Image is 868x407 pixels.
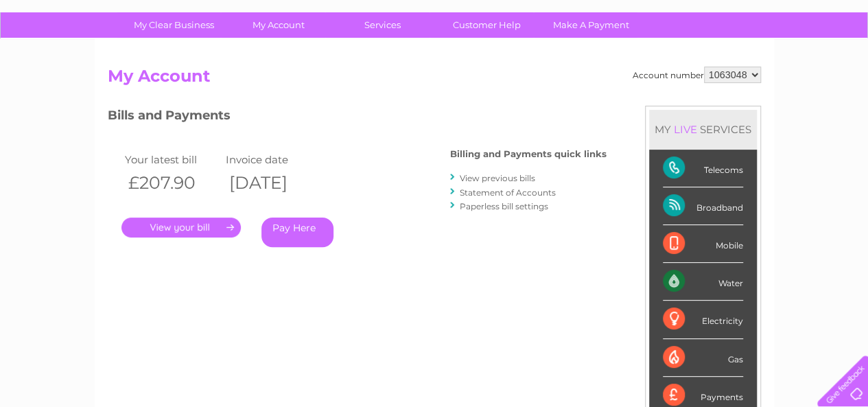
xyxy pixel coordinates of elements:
a: Make A Payment [535,12,648,38]
a: My Account [222,12,335,38]
div: LIVE [671,123,700,136]
a: . [121,218,241,237]
a: 0333 014 3131 [609,7,704,24]
a: Energy [661,58,691,69]
div: Telecoms [663,150,743,187]
h3: Bills and Payments [108,106,607,130]
a: Pay Here [261,218,333,247]
a: Water [626,58,653,69]
a: Contact [777,58,810,69]
div: Clear Business is a trading name of Verastar Limited (registered in [GEOGRAPHIC_DATA] No. 3667643... [110,8,759,67]
div: Gas [663,339,743,377]
div: Electricity [663,301,743,338]
h4: Billing and Payments quick links [450,149,607,159]
div: Account number [633,67,761,83]
a: Statement of Accounts [460,187,556,198]
div: Broadband [663,187,743,225]
th: £207.90 [121,169,223,197]
h2: My Account [108,67,761,93]
div: Water [663,263,743,301]
td: Invoice date [222,150,324,169]
a: Log out [823,58,855,69]
a: Telecoms [699,58,740,69]
div: MY SERVICES [649,110,757,149]
a: View previous bills [460,173,535,183]
a: Customer Help [430,12,543,38]
a: Paperless bill settings [460,201,548,211]
img: logo.png [30,36,100,78]
td: Your latest bill [121,150,223,169]
th: [DATE] [222,169,324,197]
div: Mobile [663,225,743,263]
a: Blog [749,58,769,69]
a: My Clear Business [117,12,231,38]
a: Services [326,12,439,38]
